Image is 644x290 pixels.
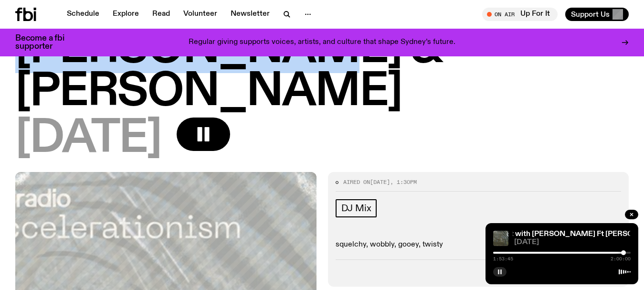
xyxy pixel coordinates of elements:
a: Volunteer [178,8,223,21]
span: Support Us [571,10,610,19]
p: squelchy, wobbly, gooey, twisty [336,240,622,249]
a: Explore [107,8,145,21]
span: DJ Mix [341,203,371,214]
button: Support Us [565,8,629,21]
p: Regular giving supports voices, artists, and culture that shape Sydney’s future. [189,38,455,47]
h3: Become a fbi supporter [15,34,76,51]
span: , 1:30pm [390,178,417,186]
span: [DATE] [15,118,161,161]
span: 1:53:45 [493,257,513,261]
span: [DATE] [514,239,631,246]
button: On AirUp For It [482,8,558,21]
a: Schedule [61,8,105,21]
a: Newsletter [225,8,275,21]
a: DJ Mix [336,199,377,217]
span: [DATE] [370,178,390,186]
a: Read [147,8,176,21]
span: 2:00:00 [611,257,631,261]
span: Aired on [343,178,370,186]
